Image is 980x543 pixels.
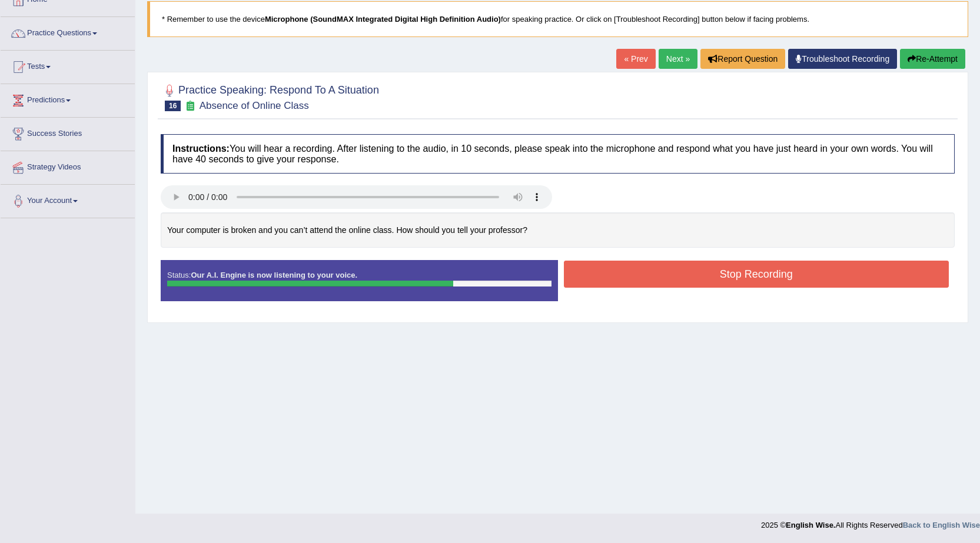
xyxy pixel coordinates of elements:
a: Next » [659,49,697,69]
a: « Prev [616,49,655,69]
a: Predictions [1,84,135,114]
small: Exam occurring question [184,101,196,112]
button: Re-Attempt [900,49,965,69]
div: Your computer is broken and you can’t attend the online class. How should you tell your professor? [161,212,955,248]
button: Report Question [700,49,785,69]
h4: You will hear a recording. After listening to the audio, in 10 seconds, please speak into the mic... [161,134,955,174]
div: 2025 © All Rights Reserved [761,514,980,531]
small: Absence of Online Class [200,100,309,111]
a: Tests [1,51,135,80]
a: Back to English Wise [903,521,980,529]
div: Status: [161,260,558,301]
b: Instructions: [172,144,230,154]
a: Success Stories [1,118,135,147]
a: Your Account [1,185,135,214]
span: 16 [165,101,181,111]
a: Strategy Videos [1,151,135,181]
h2: Practice Speaking: Respond To A Situation [161,82,379,111]
a: Troubleshoot Recording [788,49,897,69]
b: Microphone (SoundMAX Integrated Digital High Definition Audio) [265,15,501,24]
button: Stop Recording [564,261,949,288]
strong: Our A.I. Engine is now listening to your voice. [191,271,357,279]
a: Practice Questions [1,17,135,46]
strong: English Wise. [786,521,835,529]
blockquote: * Remember to use the device for speaking practice. Or click on [Troubleshoot Recording] button b... [147,1,968,37]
